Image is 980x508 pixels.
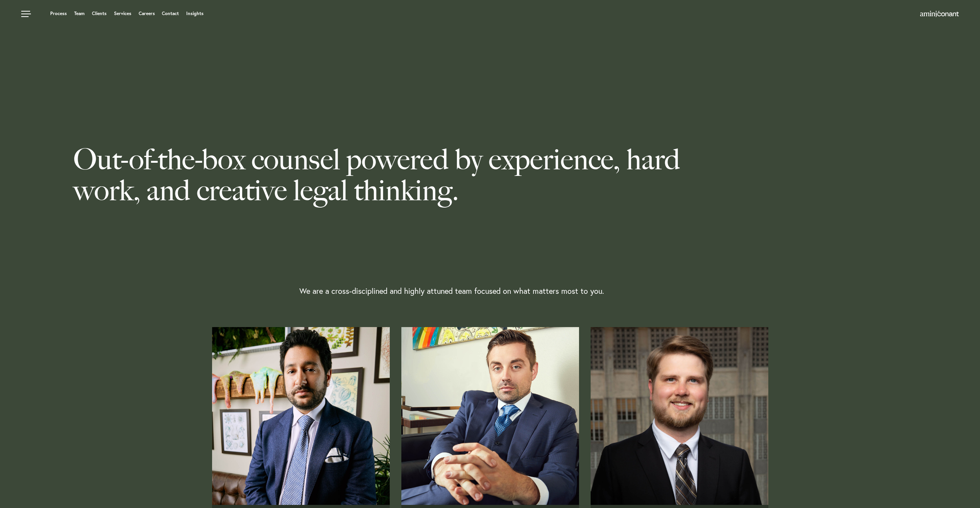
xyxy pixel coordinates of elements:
[401,327,579,505] a: Read Full Bio
[920,11,959,17] a: Home
[74,11,85,16] a: Team
[401,327,579,505] img: alex_conant.jpg
[591,327,768,505] a: Read Full Bio
[212,327,390,505] a: Read Full Bio
[591,327,768,505] img: AC-Headshot-4462.jpg
[92,11,107,16] a: Clients
[162,11,179,16] a: Contact
[212,327,390,505] img: neema_amini-4.jpg
[920,11,959,17] img: Amini & Conant
[139,11,155,16] a: Careers
[50,11,67,16] a: Process
[299,286,629,296] p: We are a cross-disciplined and highly attuned team focused on what matters most to you.
[114,11,131,16] a: Services
[186,11,204,16] a: Insights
